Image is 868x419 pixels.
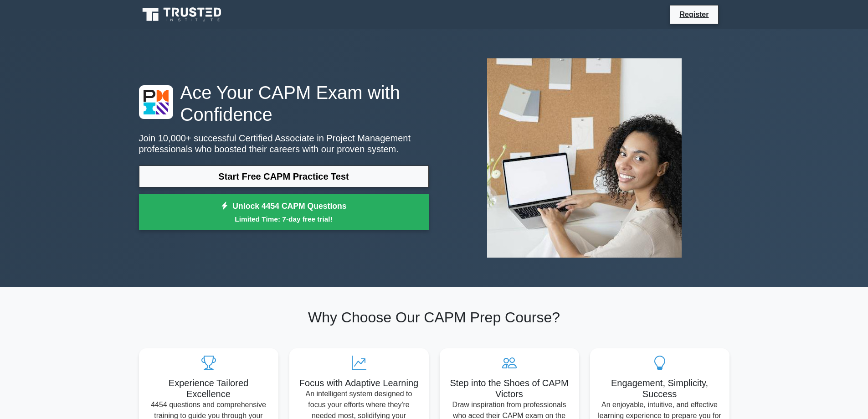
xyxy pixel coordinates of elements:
[139,133,429,155] p: Join 10,000+ successful Certified Associate in Project Management professionals who boosted their...
[150,214,417,224] small: Limited Time: 7-day free trial!
[597,378,722,399] h5: Engagement, Simplicity, Success
[139,309,729,326] h2: Why Choose Our CAPM Prep Course?
[139,194,429,231] a: Unlock 4454 CAPM QuestionsLimited Time: 7-day free trial!
[674,9,714,20] a: Register
[146,378,271,399] h5: Experience Tailored Excellence
[139,166,429,187] a: Start Free CAPM Practice Test
[447,378,572,399] h5: Step into the Shoes of CAPM Victors
[139,82,429,125] h1: Ace Your CAPM Exam with Confidence
[297,378,421,388] h5: Focus with Adaptive Learning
